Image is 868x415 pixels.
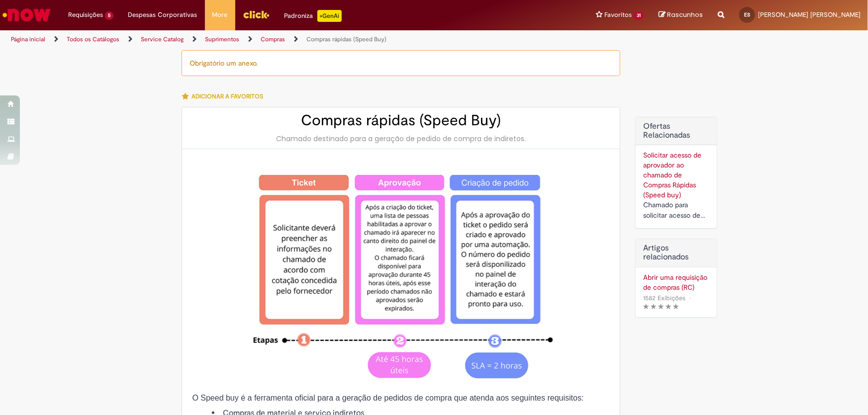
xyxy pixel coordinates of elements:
[105,11,113,20] span: 5
[7,30,571,49] ul: Trilhas de página
[1,5,52,25] img: ServiceNow
[192,92,263,100] span: Adicionar a Favoritos
[659,10,703,20] a: Rascunhos
[285,10,342,22] div: Padroniza
[192,394,583,402] span: O Speed buy é a ferramenta oficial para a geração de pedidos de compra que atenda aos seguintes r...
[192,112,610,129] h2: Compras rápidas (Speed Buy)
[643,151,701,199] a: Solicitar acesso de aprovador ao chamado de Compras Rápidas (Speed buy)
[68,10,103,20] span: Requisições
[212,10,228,20] span: More
[758,10,861,19] span: [PERSON_NAME] [PERSON_NAME]
[744,11,750,18] span: ES
[643,200,709,221] div: Chamado para solicitar acesso de aprovador ao ticket de Speed buy
[667,10,703,19] span: Rascunhos
[261,35,285,43] a: Compras
[141,35,184,43] a: Service Catalog
[182,50,620,76] div: Obrigatório um anexo.
[635,117,717,229] div: Ofertas Relacionadas
[182,86,269,107] button: Adicionar a Favoritos
[205,35,239,43] a: Suprimentos
[67,35,119,43] a: Todos os Catálogos
[192,134,610,144] div: Chamado destinado para a geração de pedido de compra de indiretos.
[643,272,709,292] a: Abrir uma requisição de compras (RC)
[604,10,632,20] span: Favoritos
[243,7,270,22] img: click_logo_yellow_360x200.png
[11,35,45,43] a: Página inicial
[128,10,197,20] span: Despesas Corporativas
[643,122,709,140] h2: Ofertas Relacionadas
[306,35,386,43] a: Compras rápidas (Speed Buy)
[643,244,709,261] h3: Artigos relacionados
[634,11,644,20] span: 31
[317,10,342,22] p: +GenAi
[643,294,685,302] span: 1582 Exibições
[687,291,693,305] span: •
